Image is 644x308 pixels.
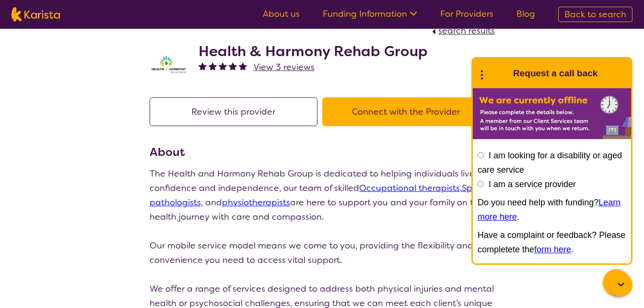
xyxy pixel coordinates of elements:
[440,8,493,20] a: For Providers
[150,166,495,224] p: The Health and Harmony Rehab Group is dedicated to helping individuals live with confidence and i...
[473,88,631,139] img: Karista offline chat form to request call back
[430,25,495,36] a: search results
[239,62,247,70] img: fullstar
[322,97,490,126] button: Connect with the Provider
[564,9,626,20] span: Back to search
[219,62,227,70] img: fullstar
[478,151,622,175] label: I am looking for a disability or aged care service
[323,8,417,20] a: Funding Information
[488,64,507,83] img: Karista
[516,8,535,20] a: Blog
[222,197,290,208] a: physiotherapists
[359,182,460,194] a: Occupational therapists
[150,55,188,74] img: ztak9tblhgtrn1fit8ap.png
[438,25,495,36] span: search results
[229,62,237,70] img: fullstar
[513,66,597,81] h1: Request a call back
[478,195,626,224] p: Do you need help with funding? .
[150,97,317,126] button: Review this provider
[199,62,207,70] img: fullstar
[12,7,60,22] img: Karista logo
[534,245,571,254] a: form here
[489,179,576,189] label: I am a service provider
[209,62,217,70] img: fullstar
[199,43,428,60] h2: Health & Harmony Rehab Group
[478,228,626,257] p: Have a complaint or feedback? Please completete the .
[150,238,495,267] p: Our mobile service model means we come to you, providing the flexibility and convenience you need...
[558,7,632,22] a: Back to search
[254,60,315,74] a: View 3 reviews
[150,143,495,161] h3: About
[322,106,495,118] a: Connect with the Provider
[263,8,300,20] a: About us
[603,269,630,296] button: Channel Menu
[150,106,322,118] a: Review this provider
[254,61,315,73] span: View 3 reviews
